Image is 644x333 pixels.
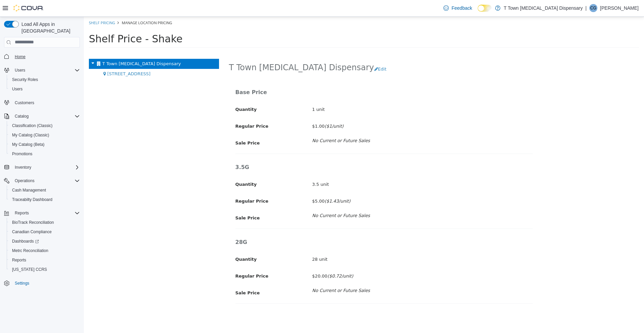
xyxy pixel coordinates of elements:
[15,178,35,183] span: Operations
[1,112,83,121] button: Catalog
[5,16,99,28] span: Shelf Price - Shake
[7,265,83,274] button: [US_STATE] CCRS
[451,5,472,11] span: Feedback
[147,73,454,79] h4: Base Price
[152,90,173,95] span: Quantity
[7,227,83,237] button: Canadian Compliance
[15,100,34,106] span: Customers
[9,237,42,245] a: Dashboards
[7,195,83,204] button: Traceabilty Dashboard
[589,4,597,12] div: Capri Gibbs
[12,123,53,128] span: Classification (Classic)
[7,140,83,149] button: My Catalog (Beta)
[223,87,454,99] div: 1 unit
[12,163,80,171] span: Inventory
[12,142,45,147] span: My Catalog (Beta)
[9,140,80,149] span: My Catalog (Beta)
[7,130,83,140] button: My Catalog (Classic)
[152,257,184,262] span: Regular Price
[9,237,80,245] span: Dashboards
[12,112,80,120] span: Catalog
[12,188,46,193] span: Cash Management
[9,256,29,264] a: Reports
[12,209,32,217] button: Reports
[7,121,83,130] button: Classification (Classic)
[9,218,80,226] span: BioTrack Reconciliation
[13,5,44,11] img: Cova
[12,132,49,138] span: My Catalog (Classic)
[9,131,80,139] span: My Catalog (Classic)
[15,210,29,216] span: Reports
[145,46,290,55] h2: T Town [MEDICAL_DATA] Dispensary
[12,279,32,287] a: Settings
[290,46,306,58] button: Edit
[7,246,83,255] button: Metrc Reconciliation
[12,197,52,202] span: Traceabilty Dashboard
[228,196,286,201] i: No Current or Future Sales
[228,271,286,276] i: No Current or Future Sales
[12,99,37,107] a: Customers
[9,122,80,130] span: Classification (Classic)
[15,68,25,73] span: Users
[590,4,596,12] span: CG
[19,21,80,34] span: Load All Apps in [GEOGRAPHIC_DATA]
[23,54,67,59] span: [STREET_ADDRESS]
[1,208,83,218] button: Reports
[9,140,47,149] a: My Catalog (Beta)
[12,86,22,92] span: Users
[1,52,83,61] button: Home
[600,4,639,12] p: [PERSON_NAME]
[12,66,28,74] button: Users
[9,256,80,264] span: Reports
[504,4,583,12] p: T Town [MEDICAL_DATA] Dispensary
[1,278,83,288] button: Settings
[152,107,184,112] span: Regular Price
[5,3,31,8] a: Shelf Pricing
[1,98,83,108] button: Customers
[147,222,454,228] h4: 28G
[12,77,38,82] span: Security Roles
[9,228,54,236] a: Canadian Compliance
[9,196,55,204] a: Traceabilty Dashboard
[12,53,28,61] a: Home
[12,112,31,120] button: Catalog
[7,75,83,84] button: Security Roles
[9,76,80,84] span: Security Roles
[12,267,47,272] span: [US_STATE] CCRS
[152,199,176,204] span: Sale Price
[9,196,80,204] span: Traceabilty Dashboard
[441,1,475,15] a: Feedback
[4,49,80,306] nav: Complex example
[1,66,83,75] button: Users
[12,209,80,217] span: Reports
[152,124,176,129] span: Sale Price
[12,257,26,263] span: Reports
[15,281,29,286] span: Settings
[7,237,83,246] a: Dashboards
[478,5,492,12] input: Dark Mode
[12,239,39,244] span: Dashboards
[9,85,25,93] a: Users
[18,44,97,49] span: T Town [MEDICAL_DATA] Dispensary
[241,182,267,187] em: ($1.43/unit)
[9,150,80,158] span: Promotions
[9,150,35,158] a: Promotions
[152,240,173,245] span: Quantity
[12,98,80,107] span: Customers
[9,218,57,226] a: BioTrack Reconciliation
[147,148,454,154] h4: 3.5G
[7,84,83,94] button: Users
[9,186,49,194] a: Cash Management
[12,151,33,157] span: Promotions
[9,247,80,255] span: Metrc Reconciliation
[12,52,80,61] span: Home
[9,85,80,93] span: Users
[12,229,52,235] span: Canadian Compliance
[9,76,41,84] a: Security Roles
[12,177,80,185] span: Operations
[585,4,587,12] p: |
[7,218,83,227] button: BioTrack Reconciliation
[12,248,48,253] span: Metrc Reconciliation
[15,54,25,59] span: Home
[228,121,286,126] i: No Current or Future Sales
